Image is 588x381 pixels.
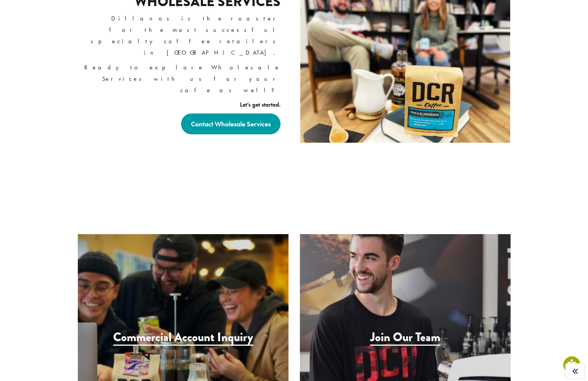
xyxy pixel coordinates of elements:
[181,113,281,134] a: Contact Wholesale Services
[191,120,271,128] strong: Contact Wholesale Services
[80,62,281,96] p: Ready to explore Wholesale Services with us for your cafe as well?
[113,330,253,346] h3: Commercial Account Inquiry
[240,101,281,109] strong: Let’s get started.
[370,330,440,346] h3: Join Our Team
[80,13,281,58] p: Dillanos is the roaster for the most successful specialty coffee retailers in [GEOGRAPHIC_DATA].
